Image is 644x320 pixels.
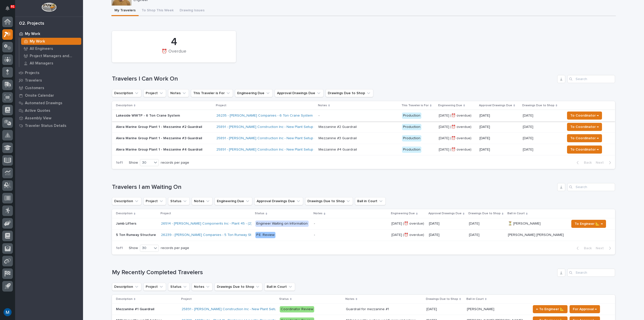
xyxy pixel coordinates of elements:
a: 26235 - [PERSON_NAME] Companies - 6 Ton Crane System [216,114,313,118]
a: Traveler Status Details [15,122,83,129]
p: [DATE] [523,147,534,152]
p: My Work [25,32,40,36]
button: Drawings Due to Shop [305,197,353,205]
p: This Traveler is For [401,103,429,108]
span: ← To Engineer 📐 [536,306,564,312]
p: All Engineers [30,47,53,51]
tr: Alera Marine Group Plant 1 - Mezzanine #3 Guardrail25891 - [PERSON_NAME] Construction Inc - New P... [112,133,615,144]
h1: My Recently Completed Travelers [112,269,555,276]
button: Ball in Court [264,283,295,291]
a: My Work [19,38,83,45]
div: Mezzanine #4 Guardrail [318,148,357,152]
a: Assembly View [15,114,83,122]
p: [DATE] [523,135,534,140]
p: All Managers [30,61,53,66]
input: Search [567,269,615,277]
p: Notes [318,103,327,108]
a: 26514 - [PERSON_NAME] Components Inc - Plant 45 - (2) Hyperlite ¼ ton bridge cranes; 24’ x 60’ [161,222,317,226]
p: Alera Marine Group Plant 1 - Mezzanine #2 Guardrail [116,125,204,129]
button: Back [573,160,594,165]
div: Coordinator Review [280,306,314,312]
p: Status [279,296,289,302]
button: For Approval → [570,305,600,313]
p: Project [160,211,171,216]
p: Traveler Status Details [25,124,66,128]
p: [DATE] [429,222,465,226]
span: Back [581,160,592,165]
input: Search [567,183,615,191]
p: 1 of 1 [112,242,127,254]
p: 1 of 1 [112,157,127,169]
tr: Alera Marine Group Plant 1 - Mezzanine #4 Guardrail25891 - [PERSON_NAME] Construction Inc - New P... [112,144,615,155]
div: Production [402,147,421,153]
button: Description [112,89,141,97]
span: To Coordinator → [570,147,599,153]
p: My Work [30,39,45,44]
button: Project [143,283,166,291]
a: 25891 - [PERSON_NAME] Construction Inc - New Plant Setup - Mezzanine Project [216,125,346,129]
button: Notes [192,283,213,291]
a: Customers [15,84,83,92]
p: [DATE] [469,232,480,237]
span: To Coordinator → [570,135,599,141]
button: Notes [192,197,213,205]
a: 26239 - [PERSON_NAME] Companies - 5 Ton Runway Structure [161,233,263,237]
button: To Coordinator → [567,134,602,142]
button: Notes [168,89,189,97]
p: Description [116,296,133,302]
span: Back [581,246,592,251]
p: Jamb Lifters [116,221,137,226]
tr: Mezzanine #1 GuardrailMezzanine #1 Guardrail 25891 - [PERSON_NAME] Construction Inc - New Plant S... [112,304,615,315]
p: Alera Marine Group Plant 1 - Mezzanine #3 Guardrail [116,136,204,140]
div: 30 [140,245,152,251]
p: Engineering Due [391,211,415,216]
p: ⏳ [PERSON_NAME] [508,221,542,226]
p: [DATE] (⏰ overdue) [439,148,475,152]
button: To Engineer 📐 → [571,220,606,228]
p: Status [255,211,264,216]
p: Projects [25,71,39,75]
button: To Coordinator → [567,146,602,154]
h1: Travelers I am Waiting On [112,184,555,191]
div: Engineer Waiting on Information [255,221,309,227]
div: Guardrail for mezzanine #1 [346,307,389,311]
p: Drawings Due to Shop [522,103,554,108]
p: [DATE] [479,125,519,129]
button: Project [143,89,166,97]
div: - [318,114,319,118]
p: [DATE] (⏰ overdue) [439,114,475,118]
div: 4 [120,36,227,48]
p: [PERSON_NAME] [467,306,495,311]
div: 02. Projects [19,21,44,26]
button: Next [594,246,615,251]
p: Active Quotes [25,109,50,113]
div: - [314,233,315,237]
p: Show [129,161,138,165]
p: Travelers [25,78,42,83]
div: P.E. Review [255,232,275,238]
p: Automated Drawings [25,101,62,105]
button: Ball in Court [355,197,386,205]
p: Onsite Calendar [25,93,54,98]
p: Drawings Due to Shop [468,211,501,216]
tr: 5 Ton Runway Structure5 Ton Runway Structure 26239 - [PERSON_NAME] Companies - 5 Ton Runway Struc... [112,229,615,241]
button: Next [594,160,615,165]
button: Status [168,197,190,205]
a: Projects [15,69,83,77]
tr: Lakeside WWTP - 6 Ton Crane System26235 - [PERSON_NAME] Companies - 6 Ton Crane System - Producti... [112,110,615,121]
p: [DATE] [429,233,465,237]
p: [DATE] (⏰ overdue) [439,125,475,129]
p: Engineering Due [438,103,462,108]
p: [DATE] (⏰ overdue) [391,232,425,237]
p: Show [129,246,138,250]
p: [DATE] [426,306,438,311]
img: Workspace Logo [42,3,56,12]
span: Next [596,246,607,251]
p: Lakeside WWTP - 6 Ton Crane System [116,114,204,118]
p: Mezzanine #1 Guardrail [116,306,155,311]
p: Alera Marine Group Plant 1 - Mezzanine #4 Guardrail [116,148,204,152]
button: Approval Drawings Due [275,89,324,97]
button: Back [573,246,594,251]
a: All Engineers [19,45,83,52]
